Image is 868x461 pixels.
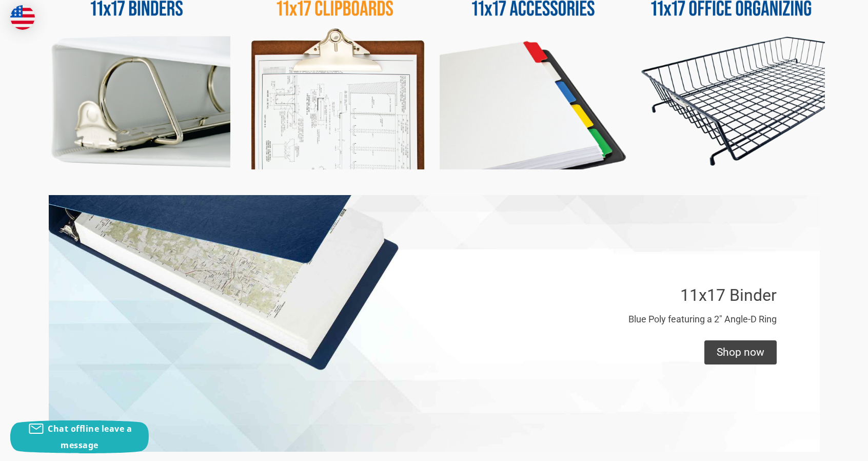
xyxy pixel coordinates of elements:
[717,344,764,361] div: Shop now
[704,340,777,365] div: Shop now
[10,5,35,30] img: duty and tax information for United States
[680,283,777,308] p: 11x17 Binder
[628,312,777,326] p: Blue Poly featuring a 2" Angle-D Ring
[48,423,132,451] span: Chat offline leave a message
[10,420,149,453] button: Chat offline leave a message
